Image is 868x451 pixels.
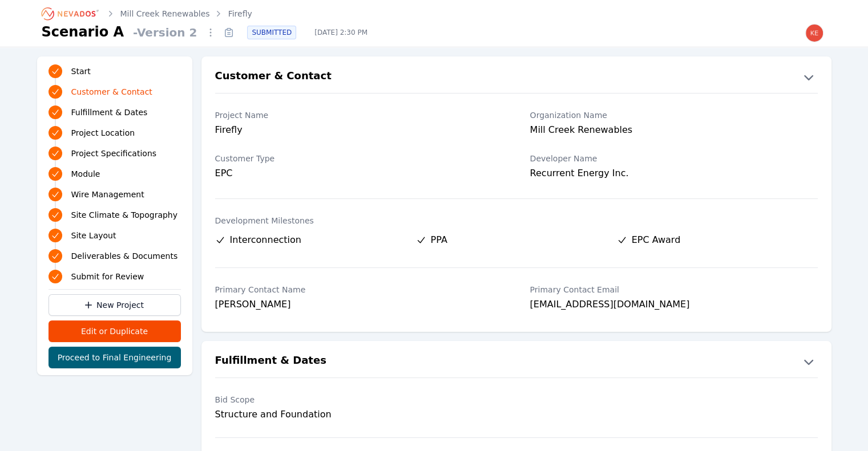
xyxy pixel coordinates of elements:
div: Recurrent Energy Inc. [530,166,818,182]
span: Interconnection [230,233,301,247]
label: Bid Scope [215,394,503,405]
label: Organization Name [530,109,818,121]
h1: Scenario A [42,23,124,41]
span: Deliverables & Documents [71,250,178,262]
div: EPC [215,166,503,180]
div: [PERSON_NAME] [215,298,503,314]
span: EPC Award [632,233,681,247]
span: PPA [431,233,447,247]
a: New Project [49,294,181,316]
span: Submit for Review [71,271,144,282]
div: Structure and Foundation [215,408,503,421]
span: Site Layout [71,230,116,241]
div: Mill Creek Renewables [530,123,818,139]
label: Primary Contact Name [215,284,503,295]
span: Module [71,168,100,180]
span: Project Location [71,127,135,139]
label: Developer Name [530,153,818,164]
label: Primary Contact Email [530,284,818,295]
span: Site Climate & Topography [71,209,177,221]
span: Project Specifications [71,148,157,159]
div: [EMAIL_ADDRESS][DOMAIN_NAME] [530,298,818,314]
nav: Progress [49,63,181,285]
label: Customer Type [215,153,503,164]
span: - Version 2 [128,25,201,40]
div: Firefly [215,123,503,139]
h2: Fulfillment & Dates [215,352,326,371]
nav: Breadcrumb [42,5,252,23]
button: Edit or Duplicate [49,320,181,342]
a: Firefly [228,8,252,19]
a: Mill Creek Renewables [120,8,210,19]
span: Customer & Contact [71,86,152,97]
h2: Customer & Contact [215,68,332,86]
label: Development Milestones [215,215,818,226]
label: Project Name [215,109,503,121]
span: Wire Management [71,189,144,200]
button: Proceed to Final Engineering [49,347,181,368]
button: Fulfillment & Dates [201,352,831,371]
div: SUBMITTED [247,26,296,39]
button: Customer & Contact [201,68,831,86]
span: [DATE] 2:30 PM [305,28,377,37]
span: Fulfillment & Dates [71,107,148,118]
span: Start [71,66,91,77]
img: kevin.west@nevados.solar [805,24,823,42]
